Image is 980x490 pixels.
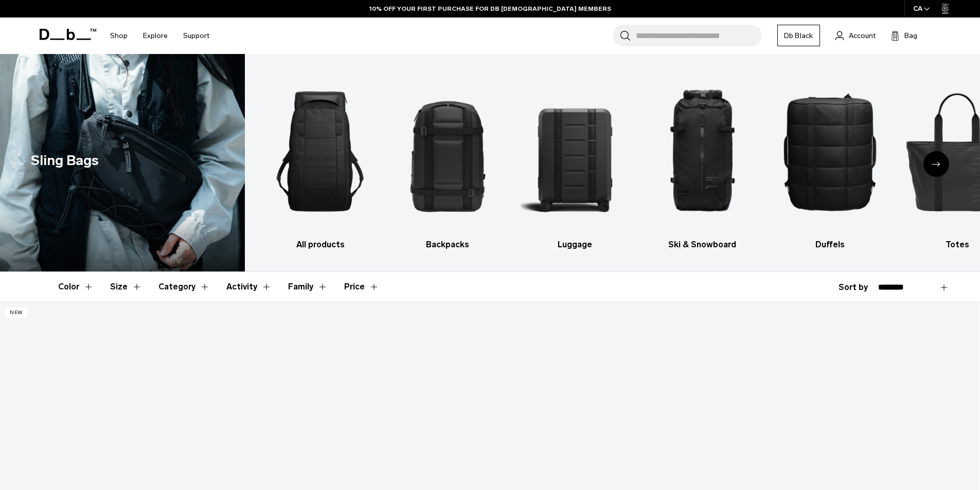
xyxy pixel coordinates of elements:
li: 3 / 10 [521,69,630,251]
li: 5 / 10 [775,69,885,251]
img: Db [393,69,503,233]
button: Toggle Filter [58,272,94,302]
img: Db [648,69,757,233]
img: Db [775,69,885,233]
button: Toggle Filter [158,272,210,302]
p: New [5,307,27,318]
li: 1 / 10 [265,69,375,251]
a: Db Black [777,25,820,46]
button: Toggle Filter [110,272,142,302]
span: Bag [904,30,917,41]
a: Account [835,29,876,42]
span: Account [849,30,876,41]
h3: Luggage [521,239,630,251]
button: Bag [891,29,917,42]
button: Toggle Filter [288,272,328,302]
a: Db Ski & Snowboard [648,69,757,251]
a: Db All products [265,69,375,251]
nav: Main Navigation [102,17,217,54]
a: Support [183,17,209,54]
a: Db Backpacks [393,69,503,251]
button: Toggle Filter [226,272,272,302]
div: Next slide [923,151,949,177]
a: Db Duffels [775,69,885,251]
a: Db Luggage [521,69,630,251]
a: 10% OFF YOUR FIRST PURCHASE FOR DB [DEMOGRAPHIC_DATA] MEMBERS [369,4,611,13]
a: Shop [110,17,128,54]
li: 2 / 10 [393,69,503,251]
button: Toggle Price [344,272,379,302]
li: 4 / 10 [648,69,757,251]
a: Explore [143,17,168,54]
h3: Duffels [775,239,885,251]
h3: All products [265,239,375,251]
img: Db [521,69,630,233]
h3: Ski & Snowboard [648,239,757,251]
h3: Backpacks [393,239,503,251]
img: Db [265,69,375,233]
h1: Sling Bags [31,150,99,171]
